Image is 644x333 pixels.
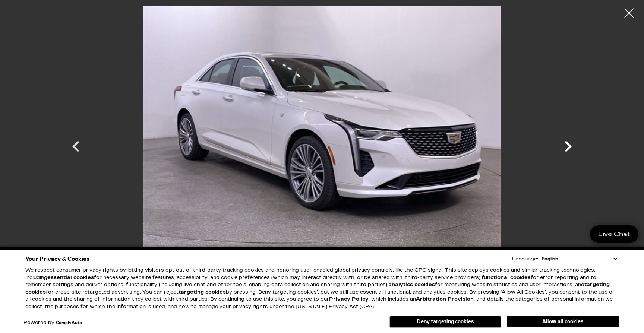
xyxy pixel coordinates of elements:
[25,267,619,310] p: We respect consumer privacy rights by letting visitors opt out of third-party tracking cookies an...
[507,316,619,327] button: Allow all cookies
[594,230,634,238] span: Live Chat
[389,316,501,328] button: Deny targeting cookies
[416,296,474,302] strong: Arbitration Provision
[25,282,610,295] strong: targeting cookies
[179,289,226,295] strong: targeting cookies
[512,257,538,261] div: Language:
[98,6,546,273] img: New 2025 Crystal White Tricoat Cadillac Premium Luxury image 14
[329,296,369,302] u: Privacy Policy
[23,320,82,325] div: Powered by
[482,275,531,280] strong: functional cookies
[47,275,94,280] strong: essential cookies
[65,131,87,165] div: Previous
[540,255,619,263] select: Language Select
[557,131,579,165] div: Next
[25,254,90,264] span: Your Privacy & Cookies
[388,282,435,288] strong: analytics cookies
[56,321,82,325] a: ComplyAuto
[590,225,638,243] a: Live Chat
